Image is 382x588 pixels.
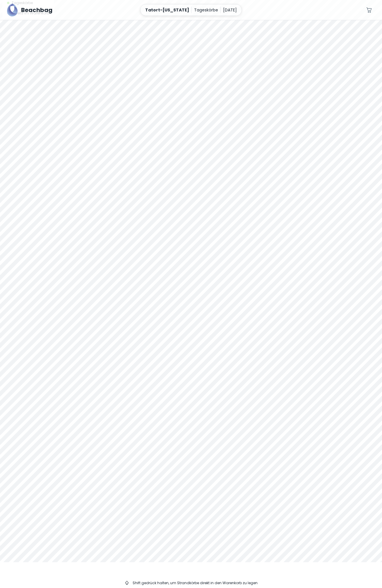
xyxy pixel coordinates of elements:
[194,7,218,13] p: Tageskörbe
[7,4,18,16] img: Beachbag
[21,6,52,14] h5: Beachbag
[223,7,237,13] p: [DATE]
[133,580,258,586] span: Shift gedrück halten, um Strandkörbe direkt in den Warenkorb zu legen
[145,7,189,13] p: Tatort-[US_STATE]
